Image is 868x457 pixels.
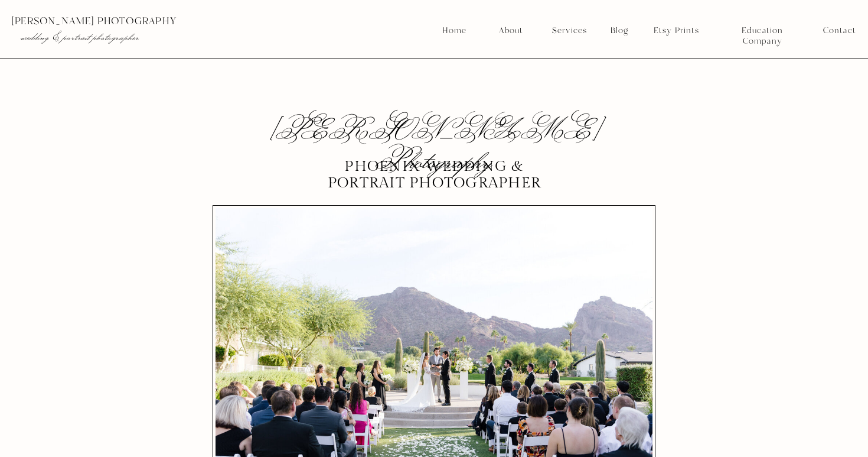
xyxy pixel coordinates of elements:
p: Phoenix Wedding & portrait photographer [322,158,547,191]
a: Home [442,25,467,36]
p: wedding & portrait photographer [21,31,225,43]
a: Services [547,25,591,36]
a: Education Company [722,25,803,36]
p: [PERSON_NAME] photography [11,16,249,27]
a: Blog [606,25,632,36]
a: About [495,25,526,36]
a: Etsy Prints [649,25,703,36]
a: Contact [823,25,856,36]
h2: [PERSON_NAME] Photography [235,116,634,145]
